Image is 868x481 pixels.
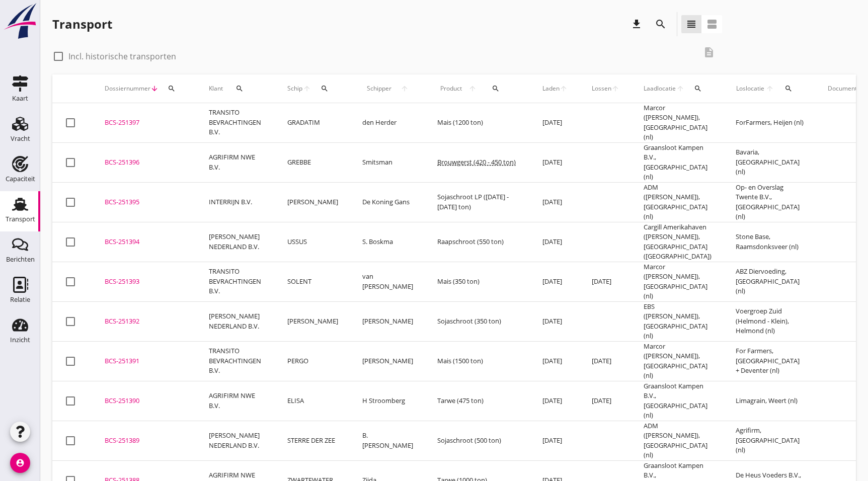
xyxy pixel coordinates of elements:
[694,85,702,93] i: search
[350,142,425,182] td: Smitsman
[765,85,775,93] i: arrow_upward
[630,18,643,30] i: download
[530,381,580,421] td: [DATE]
[275,301,350,341] td: [PERSON_NAME]
[828,84,864,93] div: Documenten
[6,256,35,263] div: Berichten
[12,95,28,102] div: Kaart
[655,18,667,30] i: search
[706,18,718,30] i: view_agenda
[275,421,350,460] td: STERRE DER ZEE
[105,316,185,327] div: BCS-251392
[275,341,350,381] td: PERGO
[105,396,185,406] div: BCS-251390
[437,84,465,93] span: Product
[11,135,30,142] div: Vracht
[275,182,350,222] td: [PERSON_NAME]
[362,84,396,93] span: Schipper
[724,103,816,143] td: ForFarmers, Heijen (nl)
[150,85,159,93] i: arrow_downward
[321,85,329,93] i: search
[632,103,724,143] td: Marcor ([PERSON_NAME]), [GEOGRAPHIC_DATA] (nl)
[425,222,530,262] td: Raapschroot (550 ton)
[530,301,580,341] td: [DATE]
[350,222,425,262] td: S. Boskma
[52,16,112,32] div: Transport
[6,176,35,182] div: Capaciteit
[632,182,724,222] td: ADM ([PERSON_NAME]), [GEOGRAPHIC_DATA] (nl)
[10,296,30,303] div: Relatie
[632,262,724,301] td: Marcor ([PERSON_NAME]), [GEOGRAPHIC_DATA] (nl)
[350,262,425,301] td: van [PERSON_NAME]
[530,262,580,301] td: [DATE]
[542,84,560,93] span: Laden
[350,301,425,341] td: [PERSON_NAME]
[6,216,35,222] div: Transport
[784,85,793,93] i: search
[105,277,185,287] div: BCS-251393
[736,84,765,93] span: Loslocatie
[530,182,580,222] td: [DATE]
[632,341,724,381] td: Marcor ([PERSON_NAME]), [GEOGRAPHIC_DATA] (nl)
[197,182,275,222] td: INTERRIJN B.V.
[425,182,530,222] td: Sojaschroot LP ([DATE] - [DATE] ton)
[425,262,530,301] td: Mais (350 ton)
[724,222,816,262] td: Stone Base, Raamsdonksveer (nl)
[235,85,244,93] i: search
[303,85,311,93] i: arrow_upward
[685,18,697,30] i: view_headline
[350,341,425,381] td: [PERSON_NAME]
[275,381,350,421] td: ELISA
[724,262,816,301] td: ABZ Diervoeding, [GEOGRAPHIC_DATA] (nl)
[530,222,580,262] td: [DATE]
[530,103,580,143] td: [DATE]
[275,142,350,182] td: GREBBE
[105,237,185,247] div: BCS-251394
[437,157,516,167] span: Brouwgerst (420 - 450 ton)
[197,262,275,301] td: TRANSITO BEVRACHTINGEN B.V.
[350,381,425,421] td: H Stroomberg
[68,51,176,61] label: Incl. historische transporten
[105,84,150,93] span: Dossiernummer
[632,142,724,182] td: Graansloot Kampen B.V., [GEOGRAPHIC_DATA] (nl)
[560,85,568,93] i: arrow_upward
[580,341,632,381] td: [DATE]
[197,142,275,182] td: AGRIFIRM NWE B.V.
[425,341,530,381] td: Mais (1500 ton)
[592,84,611,93] span: Lossen
[676,85,685,93] i: arrow_upward
[168,85,176,93] i: search
[425,103,530,143] td: Mais (1200 ton)
[632,421,724,460] td: ADM ([PERSON_NAME]), [GEOGRAPHIC_DATA] (nl)
[425,421,530,460] td: Sojaschroot (500 ton)
[197,341,275,381] td: TRANSITO BEVRACHTINGEN B.V.
[350,421,425,460] td: B. [PERSON_NAME]
[350,103,425,143] td: den Herder
[287,84,303,93] span: Schip
[2,3,38,40] img: logo-small.a267ee39.svg
[10,337,30,343] div: Inzicht
[209,76,263,101] div: Klant
[197,103,275,143] td: TRANSITO BEVRACHTINGEN B.V.
[632,381,724,421] td: Graansloot Kampen B.V., [GEOGRAPHIC_DATA] (nl)
[644,84,676,93] span: Laadlocatie
[530,142,580,182] td: [DATE]
[197,222,275,262] td: [PERSON_NAME] NEDERLAND B.V.
[425,381,530,421] td: Tarwe (475 ton)
[105,197,185,207] div: BCS-251395
[197,421,275,460] td: [PERSON_NAME] NEDERLAND B.V.
[275,103,350,143] td: GRADATIM
[275,262,350,301] td: SOLENT
[530,341,580,381] td: [DATE]
[632,222,724,262] td: Cargill Amerikahaven ([PERSON_NAME]), [GEOGRAPHIC_DATA] ([GEOGRAPHIC_DATA])
[425,301,530,341] td: Sojaschroot (350 ton)
[197,381,275,421] td: AGRIFIRM NWE B.V.
[105,157,185,168] div: BCS-251396
[724,182,816,222] td: Op- en Overslag Twente B.V., [GEOGRAPHIC_DATA] (nl)
[396,85,413,93] i: arrow_upward
[105,436,185,446] div: BCS-251389
[105,118,185,128] div: BCS-251397
[105,356,185,366] div: BCS-251391
[197,301,275,341] td: [PERSON_NAME] NEDERLAND B.V.
[580,381,632,421] td: [DATE]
